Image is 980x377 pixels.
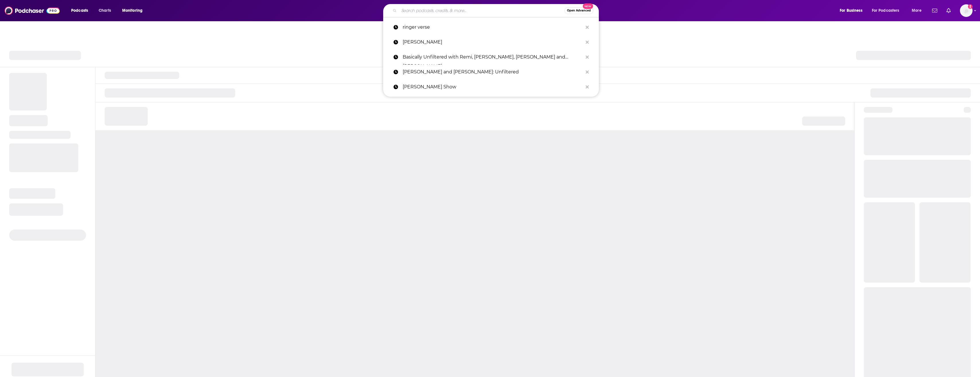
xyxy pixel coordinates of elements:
span: Monitoring [122,7,143,15]
button: Show profile menu [960,4,973,17]
button: Open AdvancedNew [564,7,593,14]
a: [PERSON_NAME] Show [383,79,599,94]
span: More [912,7,921,15]
a: Show notifications dropdown [944,6,953,15]
a: ringer verse [383,20,599,35]
p: Tony Kornheiser Show [403,79,583,94]
a: [PERSON_NAME] and [PERSON_NAME]: Unfiltered [383,65,599,79]
p: ringer verse [403,20,583,35]
img: User Profile [960,4,973,17]
a: [PERSON_NAME] [383,35,599,50]
a: Show notifications dropdown [930,6,940,15]
span: Charts [99,7,111,15]
p: bill simmons [403,35,583,50]
a: Basically Unfiltered with Remi, [PERSON_NAME], [PERSON_NAME] and [PERSON_NAME] [383,50,599,65]
svg: Add a profile image [968,4,973,9]
span: New [583,3,593,9]
span: Open Advanced [567,9,591,12]
span: Logged in as alisontucker [960,4,973,17]
button: open menu [67,6,96,15]
button: open menu [118,6,150,15]
input: Search podcasts, credits, & more... [399,6,564,15]
div: Search podcasts, credits, & more... [389,4,604,17]
span: Podcasts [71,7,88,15]
p: Basically Unfiltered with Remi, Alisha, Zane and Heath [403,50,583,65]
button: open menu [908,6,929,15]
p: Zane and Heath: Unfiltered [403,65,583,79]
a: Charts [95,6,114,15]
button: open menu [868,6,908,15]
button: open menu [836,6,870,15]
img: Podchaser - Follow, Share and Rate Podcasts [5,5,60,16]
span: For Business [840,7,862,15]
span: For Podcasters [872,7,899,15]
